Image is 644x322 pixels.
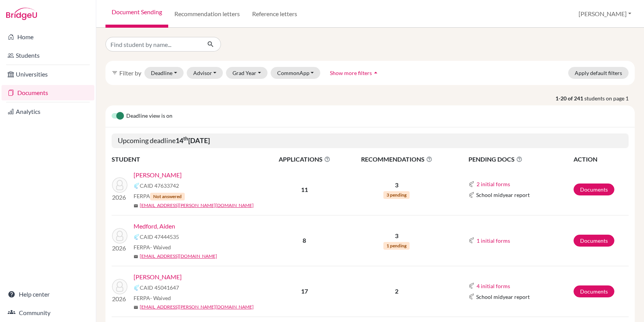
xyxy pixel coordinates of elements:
[134,285,140,291] img: Common App logo
[344,287,450,296] p: 2
[140,304,254,310] a: [EMAIL_ADDRESS][PERSON_NAME][DOMAIN_NAME]
[2,48,94,63] a: Students
[150,244,171,250] span: - Waived
[344,231,450,240] p: 3
[112,228,127,244] img: Medford, Aiden
[226,67,268,79] button: Grad Year
[140,233,179,241] span: CAID 47444535
[555,94,584,102] strong: 1-20 of 241
[574,184,614,195] a: Documents
[134,222,175,231] a: Medford, Aiden
[568,67,629,79] button: Apply default filters
[140,182,179,190] span: CAID 47633742
[150,295,171,301] span: - Waived
[144,67,184,79] button: Deadline
[476,282,510,290] button: 4 initial forms
[2,104,94,119] a: Analytics
[134,243,171,251] span: FERPA
[112,154,266,164] th: STUDENT
[112,244,127,253] p: 2026
[176,136,210,145] b: 14 [DATE]
[2,85,94,100] a: Documents
[134,234,140,240] img: Common App logo
[323,67,386,79] button: Show more filtersarrow_drop_up
[126,112,172,121] span: Deadline view is on
[476,236,510,245] button: 1 initial forms
[134,170,182,180] a: [PERSON_NAME]
[2,29,94,45] a: Home
[140,253,217,260] a: [EMAIL_ADDRESS][DOMAIN_NAME]
[303,237,306,244] b: 8
[271,67,321,79] button: CommonApp
[468,294,475,300] img: Common App logo
[468,181,475,187] img: Common App logo
[112,279,127,294] img: Mendez, Francisco
[383,242,410,250] span: 1 pending
[344,180,450,190] p: 3
[476,180,510,189] button: 2 initial forms
[112,133,629,148] h5: Upcoming deadline
[2,287,94,302] a: Help center
[6,8,37,20] img: Bridge-U
[140,284,179,292] span: CAID 45041647
[468,283,475,289] img: Common App logo
[301,287,308,295] b: 17
[344,155,450,164] span: RECOMMENDATIONS
[476,191,530,199] span: School midyear report
[140,202,254,209] a: [EMAIL_ADDRESS][PERSON_NAME][DOMAIN_NAME]
[468,192,475,198] img: Common App logo
[134,254,138,259] span: mail
[183,135,188,142] sup: th
[2,67,94,82] a: Universities
[105,37,201,52] input: Find student by name...
[112,193,127,202] p: 2026
[134,204,138,208] span: mail
[112,177,127,193] img: Joseph, Ashton
[134,183,140,189] img: Common App logo
[112,294,127,304] p: 2026
[134,305,138,310] span: mail
[134,192,185,200] span: FERPA
[573,154,629,164] th: ACTION
[574,235,614,247] a: Documents
[574,285,614,297] a: Documents
[2,305,94,320] a: Community
[383,191,410,199] span: 3 pending
[468,155,573,164] span: PENDING DOCS
[468,237,475,244] img: Common App logo
[584,94,635,102] span: students on page 1
[372,69,380,77] i: arrow_drop_up
[476,293,530,301] span: School midyear report
[301,186,308,193] b: 11
[150,193,185,200] span: Not answered
[119,69,141,77] span: Filter by
[266,155,343,164] span: APPLICATIONS
[134,294,171,302] span: FERPA
[575,7,635,21] button: [PERSON_NAME]
[330,70,372,76] span: Show more filters
[112,70,118,76] i: filter_list
[187,67,223,79] button: Advisor
[134,272,182,282] a: [PERSON_NAME]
